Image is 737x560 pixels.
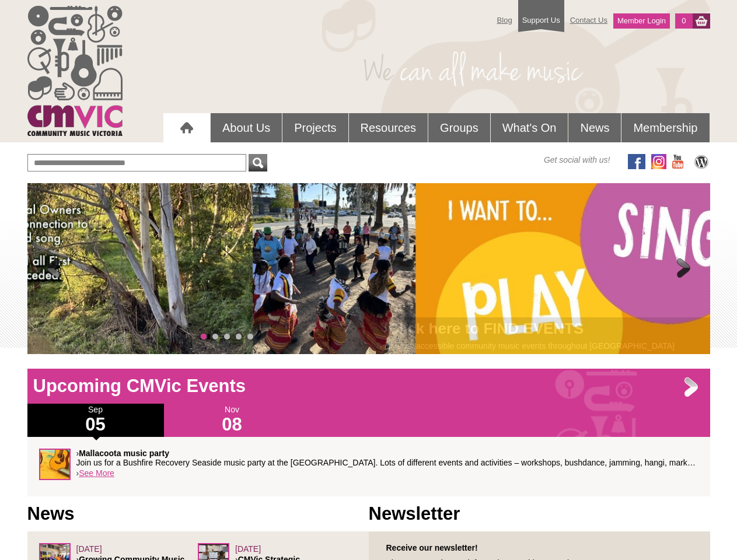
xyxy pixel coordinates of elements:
a: inclusive, accessible community music events throughout [GEOGRAPHIC_DATA] [380,341,675,351]
img: CMVic Blog [693,154,710,169]
h2: › [380,323,698,340]
a: Member Login [613,13,670,29]
div: Sep [27,404,164,437]
h1: Upcoming CMVic Events [27,374,710,398]
h1: 08 [164,415,301,434]
a: Membership [621,113,709,142]
a: Click here to FIND EVENTS [388,320,584,337]
img: icon-instagram.png [651,154,666,169]
a: Contact Us [564,10,613,30]
a: News [568,113,621,142]
h1: Newsletter [369,502,710,526]
span: [DATE] [76,544,102,554]
h1: 05 [27,415,164,434]
a: Resources [349,113,428,142]
span: Get social with us! [544,154,610,166]
div: Nov [164,404,301,437]
a: See More [79,468,114,478]
img: SqueezeSucknPluck-sq.jpg [39,449,71,480]
a: What's On [491,113,568,142]
a: 0 [675,13,692,29]
img: cmvic_logo.png [27,6,123,136]
a: Groups [428,113,490,142]
a: About Us [211,113,282,142]
span: [DATE] [235,544,261,554]
div: › [39,449,698,485]
a: Projects [282,113,348,142]
p: › Join us for a Bushfire Recovery Seaside music party at the [GEOGRAPHIC_DATA]. Lots of different... [76,449,698,467]
strong: Mallacoota music party [79,449,169,458]
strong: Receive our newsletter! [386,543,478,552]
a: Blog [491,10,518,30]
h1: News [27,502,369,526]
